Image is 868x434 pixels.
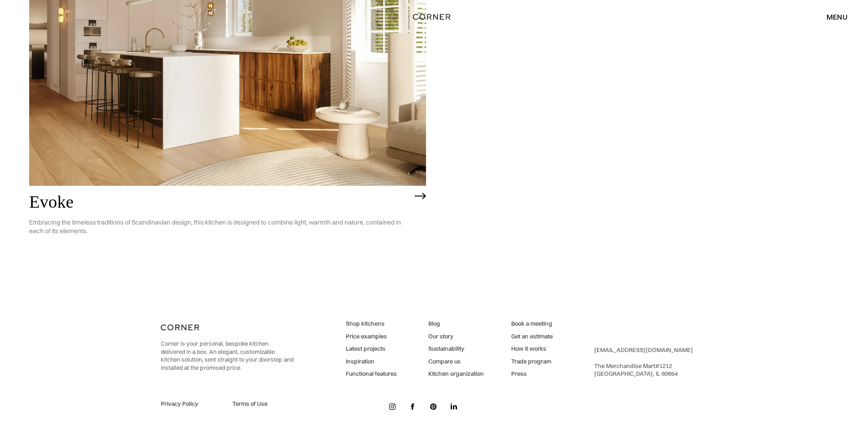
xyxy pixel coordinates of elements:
a: Book a meeting [511,320,553,328]
div: menu [827,13,847,20]
a: Compare us [428,357,484,366]
a: Inspiration [346,357,397,366]
a: [EMAIL_ADDRESS][DOMAIN_NAME] [594,346,693,353]
a: Get an estimate [511,332,553,341]
a: Sustainability [428,345,484,353]
a: Blog [428,320,484,328]
a: Latest projects [346,345,397,353]
a: Price examples [346,332,397,341]
a: How it works [511,345,553,353]
a: Privacy Policy [161,400,222,408]
p: Embracing the timeless traditions of Scandinavian design, this kitchen is designed to combine lig... [29,211,410,242]
a: Trade program [511,357,553,366]
a: Terms of Use [232,400,293,408]
a: Our story [428,332,484,341]
a: Press [511,370,553,378]
a: Kitchen organization [428,370,484,378]
div: menu [817,9,847,25]
a: Functional features [346,370,397,378]
a: Shop kitchens [346,320,397,328]
h2: Evoke [29,193,410,212]
div: ‍ The Merchandise Mart #1212 ‍ [GEOGRAPHIC_DATA], IL 60654 [594,346,693,378]
a: home [401,11,467,23]
p: Corner is your personal, bespoke kitchen delivered in a box. An elegant, customizable kitchen sol... [161,340,293,372]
